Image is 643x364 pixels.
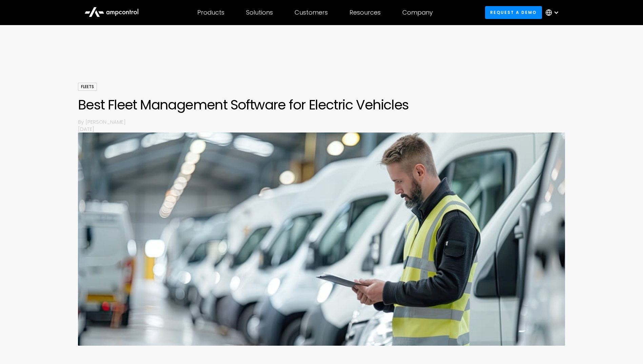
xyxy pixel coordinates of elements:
div: Products [197,9,224,16]
div: Company [402,9,433,16]
div: Resources [349,9,381,16]
a: Request a demo [485,6,542,19]
p: [PERSON_NAME] [85,118,565,125]
div: Customers [295,9,328,16]
p: [DATE] [78,125,565,133]
p: By [78,118,85,125]
div: Solutions [246,9,273,16]
h1: Best Fleet Management Software for Electric Vehicles [78,97,565,113]
div: Fleets [78,83,97,91]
